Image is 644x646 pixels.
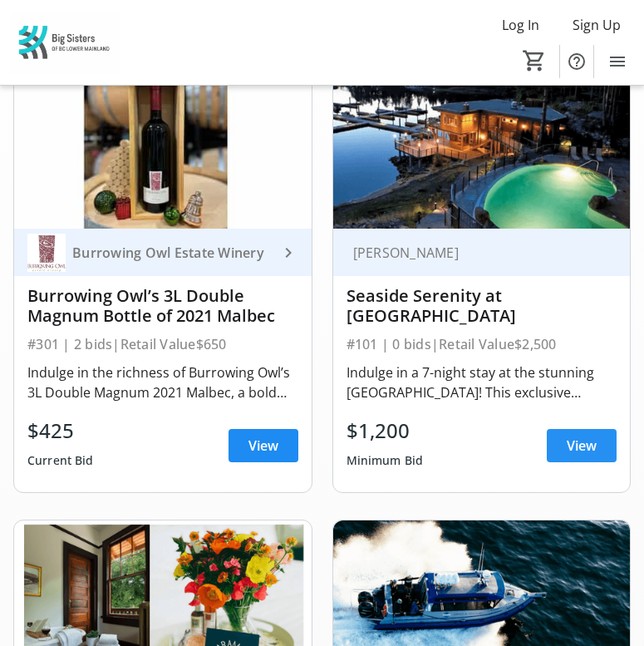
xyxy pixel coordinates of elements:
div: $1,200 [347,416,424,446]
a: View [229,429,298,462]
span: Sign Up [573,15,621,35]
div: $425 [27,416,94,446]
div: Seaside Serenity at [GEOGRAPHIC_DATA] [347,286,617,326]
div: #101 | 0 bids | Retail Value $2,500 [347,333,617,356]
div: Burrowing Owl’s 3L Double Magnum Bottle of 2021 Malbec [27,286,298,326]
mat-icon: keyboard_arrow_right [278,243,298,263]
div: #301 | 2 bids | Retail Value $650 [27,333,298,356]
div: Minimum Bid [347,446,424,476]
img: Burrowing Owl Estate Winery [27,234,66,272]
img: Seaside Serenity at Painted Boat Resort & Marina [333,62,631,229]
span: View [567,436,597,456]
div: Burrowing Owl Estate Winery [66,244,278,261]
button: Sign Up [559,12,634,38]
a: View [547,429,617,462]
div: Indulge in the richness of Burrowing Owl’s 3L Double Magnum 2021 Malbec, a bold wine bursting wit... [27,362,298,402]
span: Log In [502,15,539,35]
button: Cart [519,46,549,76]
button: Log In [489,12,553,38]
img: Big Sisters of BC Lower Mainland's Logo [10,12,120,74]
div: Current Bid [27,446,94,476]
img: Burrowing Owl’s 3L Double Magnum Bottle of 2021 Malbec [14,62,312,229]
span: View [248,436,278,456]
div: Indulge in a 7-night stay at the stunning [GEOGRAPHIC_DATA]! This exclusive package includes a tw... [347,362,617,402]
button: Help [560,45,593,78]
button: Menu [601,45,634,78]
div: [PERSON_NAME] [347,244,597,261]
a: Burrowing Owl Estate WineryBurrowing Owl Estate Winery [14,229,312,276]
